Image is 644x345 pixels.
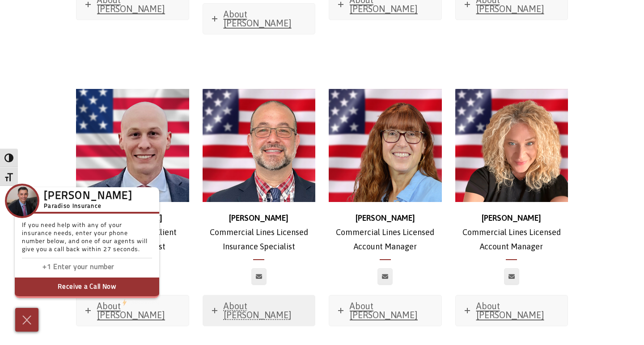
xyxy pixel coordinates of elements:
a: About [PERSON_NAME] [456,295,568,326]
h3: [PERSON_NAME] [44,193,132,201]
a: About [PERSON_NAME] [203,4,315,34]
img: Carrie_500x500 [329,89,442,202]
span: We're by [110,300,132,305]
span: About [PERSON_NAME] [97,301,165,320]
p: Commercial Lines Licensed Insurance Specialist [203,211,316,254]
img: Company Icon [7,185,38,216]
img: Sabrina_500x500 [455,89,568,202]
a: About [PERSON_NAME] [203,295,315,326]
strong: [PERSON_NAME] [229,213,288,223]
span: About [PERSON_NAME] [350,301,418,320]
strong: [PERSON_NAME] [356,213,415,223]
button: Receive a Call Now [15,278,159,298]
img: Cross icon [20,313,34,327]
span: About [PERSON_NAME] [224,301,292,320]
p: If you need help with any of your insurance needs, enter your phone number below, and one of our ... [22,222,152,258]
input: Enter phone number [53,261,143,274]
span: About [PERSON_NAME] [476,301,544,320]
a: About [PERSON_NAME] [76,295,189,326]
p: Commercial Lines Licensed Account Manager [329,211,442,254]
img: Powered by icon [123,299,127,306]
span: About [PERSON_NAME] [224,9,292,28]
a: About [PERSON_NAME] [329,295,441,326]
a: We'rePowered by iconbyResponseiQ [110,300,159,305]
img: Nick_500x500 (1) [203,89,316,202]
p: Commercial Lines Licensed Account Manager [455,211,568,254]
input: Enter country code [26,261,53,274]
strong: [PERSON_NAME] [482,213,541,223]
h5: Paradiso Insurance [44,202,132,211]
img: michael 500x500 [76,89,189,202]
